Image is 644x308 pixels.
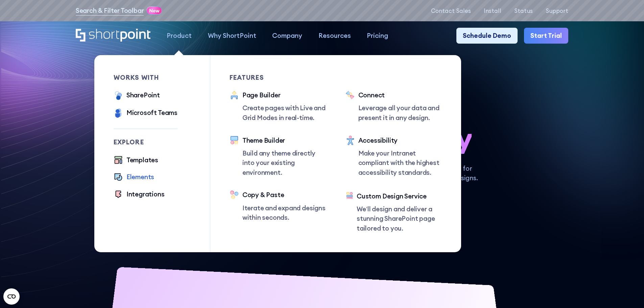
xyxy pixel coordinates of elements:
[359,28,397,44] a: Pricing
[114,155,158,166] a: Templates
[318,31,351,41] div: Resources
[242,136,326,145] div: Theme Builder
[114,189,165,200] a: Integrations
[357,204,442,233] p: We’ll design and deliver a stunning SharePoint page tailored to you.
[345,191,442,233] a: Custom Design ServiceWe’ll design and deliver a stunning SharePoint page tailored to you.
[114,90,160,101] a: SharePoint
[358,136,442,145] div: Accessibility
[242,148,326,177] p: Build any theme directly into your existing environment.
[76,29,150,43] a: Home
[3,288,20,305] button: Open CMP widget
[126,155,158,165] div: Templates
[546,7,568,14] a: Support
[484,7,501,14] a: Install
[76,90,568,154] h1: SharePoint Design has never been
[126,90,160,100] div: SharePoint
[200,28,264,44] a: Why ShortPoint
[208,31,256,41] div: Why ShortPoint
[514,7,533,14] a: Status
[114,172,154,183] a: Elements
[114,108,177,119] a: Microsoft Teams
[230,136,326,177] a: Theme BuilderBuild any theme directly into your existing environment.
[242,103,326,122] p: Create pages with Live and Grid Modes in real-time.
[272,31,302,41] div: Company
[456,28,518,44] a: Schedule Demo
[358,103,442,122] p: Leverage all your data and present it in any design.
[345,90,442,122] a: ConnectLeverage all your data and present it in any design.
[114,74,178,81] div: works with
[126,189,165,199] div: Integrations
[114,139,178,145] div: Explore
[242,90,326,100] div: Page Builder
[230,74,326,81] div: Features
[230,190,326,222] a: Copy & PasteIterate and expand designs within seconds.
[242,190,326,200] div: Copy & Paste
[264,28,310,44] a: Company
[167,31,192,41] div: Product
[610,276,644,308] iframe: Chat Widget
[345,136,442,179] a: AccessibilityMake your Intranet compliant with the highest accessibility standards.
[76,6,144,16] a: Search & Filter Toolbar
[524,28,568,44] a: Start Trial
[431,7,471,14] a: Contact Sales
[367,31,388,41] div: Pricing
[358,90,442,100] div: Connect
[126,108,177,118] div: Microsoft Teams
[357,191,442,201] div: Custom Design Service
[159,28,200,44] a: Product
[126,172,154,182] div: Elements
[310,28,359,44] a: Resources
[230,90,326,122] a: Page BuilderCreate pages with Live and Grid Modes in real-time.
[242,203,326,222] p: Iterate and expand designs within seconds.
[358,148,442,177] p: Make your Intranet compliant with the highest accessibility standards.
